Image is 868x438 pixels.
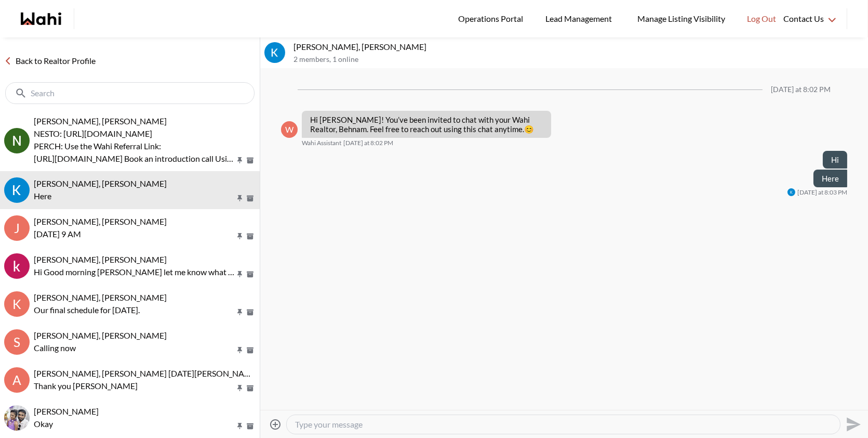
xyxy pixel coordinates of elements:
[787,188,795,196] div: Kevin McKay
[34,178,167,188] span: [PERSON_NAME], [PERSON_NAME]
[245,308,256,317] button: Archive
[634,12,728,25] span: Manage Listing Visibility
[787,188,795,196] img: K
[4,253,30,279] div: khalid Alvi, Behnam
[458,12,527,25] span: Operations Portal
[34,116,167,126] span: [PERSON_NAME], [PERSON_NAME]
[34,152,235,165] p: [URL][DOMAIN_NAME] Book an introduction call Using calendly: [URL][DOMAIN_NAME] Direct introducti...
[34,127,235,140] p: NESTO: [URL][DOMAIN_NAME]
[4,128,30,153] img: N
[245,194,256,203] button: Archive
[343,139,393,147] time: 2025-09-13T00:02:23.497Z
[235,194,245,203] button: Pin
[840,413,864,436] button: Send
[245,384,256,393] button: Archive
[4,329,30,355] div: S
[4,367,30,393] div: A
[245,346,256,355] button: Archive
[524,124,534,134] span: 😊
[34,228,235,240] p: [DATE] 9 AM
[831,155,839,164] p: Hi
[264,42,285,63] div: Kevin McKay, Behnam
[747,12,776,25] span: Log Out
[235,156,245,165] button: Pin
[4,177,30,203] img: K
[245,270,256,279] button: Archive
[295,419,832,430] textarea: Type your message
[34,304,235,316] p: Our final schedule for [DATE].
[4,215,30,241] div: J
[310,115,543,134] p: Hi [PERSON_NAME]! You’ve been invited to chat with your Wahi Realtor, Behnam. Feel free to reach ...
[293,55,864,64] p: 2 members , 1 online
[293,42,864,52] p: [PERSON_NAME], [PERSON_NAME]
[235,270,245,279] button: Pin
[545,12,616,25] span: Lead Management
[34,266,235,278] p: Hi Good morning [PERSON_NAME] let me know what time you will be available for a short phone call ?
[34,406,99,416] span: [PERSON_NAME]
[34,140,235,152] p: PERCH: Use the Wahi Referral Link:
[4,291,30,317] div: k
[34,418,235,430] p: Okay
[34,342,235,354] p: Calling now
[34,254,167,264] span: [PERSON_NAME], [PERSON_NAME]
[31,88,231,98] input: Search
[4,405,30,431] div: Antonycharles Anthonipillai, Behnam
[302,139,341,147] span: Wahi Assistant
[281,121,298,138] div: W
[34,330,167,340] span: [PERSON_NAME], [PERSON_NAME]
[4,405,30,431] img: A
[245,422,256,431] button: Archive
[235,232,245,241] button: Pin
[235,422,245,431] button: Pin
[264,42,285,63] img: K
[797,188,847,197] time: 2025-09-13T00:03:47.109Z
[4,177,30,203] div: Kevin McKay, Behnam
[4,253,30,279] img: k
[34,380,235,392] p: Thank you [PERSON_NAME]
[34,190,235,202] p: Here
[34,368,327,378] span: [PERSON_NAME], [PERSON_NAME] [DATE][PERSON_NAME], [PERSON_NAME]
[245,156,256,165] button: Archive
[4,128,30,153] div: Nidhi Singh, Behnam
[34,216,167,226] span: [PERSON_NAME], [PERSON_NAME]
[235,384,245,393] button: Pin
[245,232,256,241] button: Archive
[235,308,245,317] button: Pin
[21,12,61,25] a: Wahi homepage
[34,292,167,302] span: [PERSON_NAME], [PERSON_NAME]
[771,85,831,94] div: [DATE] at 8:02 PM
[822,174,839,183] p: Here
[235,346,245,355] button: Pin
